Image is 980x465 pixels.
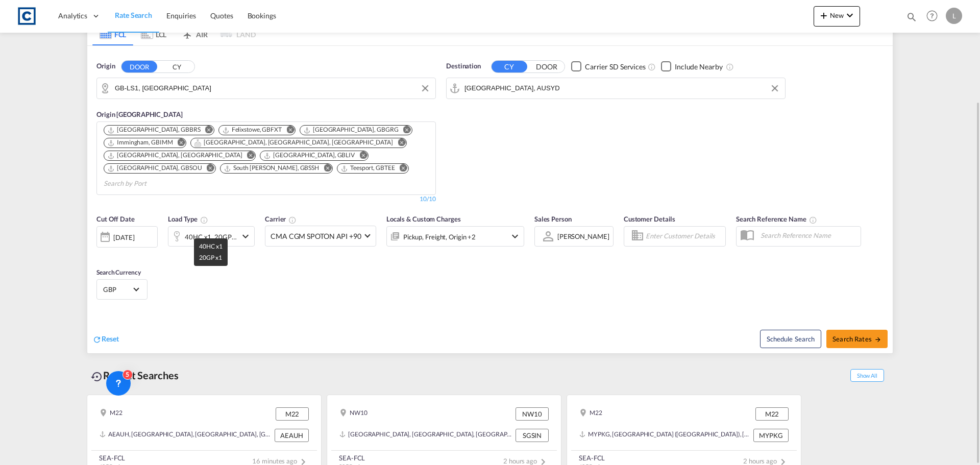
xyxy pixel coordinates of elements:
div: Press delete to remove this chip. [303,126,401,134]
div: L [946,8,962,24]
span: Analytics [58,11,87,21]
div: Include Nearby [675,62,723,72]
input: Enter Customer Details [646,229,722,244]
div: MYPKG [753,429,789,442]
div: SEA-FCL [339,453,365,462]
md-select: Sales Person: Lauren Prentice [556,229,610,243]
md-tab-item: FCL [92,23,133,45]
md-icon: Unchecked: Search for CY (Container Yard) services for all selected carriers.Checked : Search for... [648,63,656,71]
div: Recent Searches [87,364,183,387]
span: Customer Details [624,215,675,223]
span: Help [923,7,941,25]
div: [DATE] [113,233,134,242]
button: Remove [317,164,332,174]
md-tab-item: AIR [174,23,215,45]
div: Press delete to remove this chip. [107,164,204,173]
div: SGSIN, Singapore, Singapore, South East Asia, Asia Pacific [339,429,513,442]
md-tab-item: LCL [133,23,174,45]
input: Search by Door [115,81,430,96]
span: Bookings [248,11,276,20]
div: Felixstowe, GBFXT [222,126,282,134]
button: icon-plus 400-fgNewicon-chevron-down [814,6,860,27]
span: Cut Off Date [96,215,135,223]
span: Rate Search [115,11,152,19]
div: M22 [276,407,309,421]
span: Origin [96,61,115,71]
button: Remove [280,126,295,136]
button: Remove [240,151,255,161]
div: Pickup Freight Origin Origin Custom Factory Stuffing [403,230,476,244]
md-icon: Your search will be saved by the below given name [809,216,817,224]
span: Search Currency [96,268,141,276]
span: GBP [103,285,132,294]
div: Southampton, GBSOU [107,164,202,173]
div: SEA-FCL [579,453,605,462]
div: Grangemouth, GBGRG [303,126,399,134]
span: 2 hours ago [743,457,789,465]
div: Press delete to remove this chip. [222,126,284,134]
button: Clear Input [418,81,433,96]
span: New [818,11,856,19]
button: Remove [397,126,412,136]
span: 16 minutes ago [252,457,309,465]
button: Search Ratesicon-arrow-right [826,330,888,348]
div: Bristol, GBBRS [107,126,201,134]
span: Locals & Custom Charges [386,215,461,223]
div: AEAUH, Abu Dhabi, United Arab Emirates, Middle East, Middle East [100,429,272,442]
div: 40HC x1 20GP x1 [185,230,237,244]
div: M22 [100,407,122,421]
div: Help [923,7,946,26]
span: Search Reference Name [736,215,817,223]
div: 40HC x1 20GP x1icon-chevron-down [168,226,255,247]
span: CMA CGM SPOTON API +90 [271,231,361,241]
span: Quotes [210,11,233,20]
div: icon-refreshReset [92,334,119,345]
div: NW10 [339,407,367,421]
md-icon: icon-plus 400-fg [818,9,830,21]
md-chips-wrap: Chips container. Use arrow keys to select chips. [102,122,430,192]
div: Press delete to remove this chip. [194,138,395,147]
md-icon: icon-chevron-down [239,230,252,242]
img: 1fdb9190129311efbfaf67cbb4249bed.jpeg [15,5,38,28]
input: Chips input. [104,176,201,192]
div: Pickup Freight Origin Origin Custom Factory Stuffingicon-chevron-down [386,226,524,247]
span: Reset [102,334,119,343]
md-icon: icon-chevron-down [844,9,856,21]
div: Long Hanborough, OXF, GBLGB [194,138,393,147]
span: Sales Person [534,215,572,223]
button: Remove [393,164,408,174]
span: Show All [850,369,884,382]
div: MYPKG, Port Klang (Pelabuhan Klang), Malaysia, South East Asia, Asia Pacific [579,429,751,442]
md-input-container: GB-LS1, Leeds [97,78,435,99]
md-icon: icon-magnify [906,11,917,22]
button: DOOR [121,61,157,72]
span: Destination [446,61,481,71]
div: Carrier SD Services [585,62,646,72]
div: 10/10 [420,195,436,204]
md-icon: Unchecked: Ignores neighbouring ports when fetching rates.Checked : Includes neighbouring ports w... [726,63,734,71]
span: Origin [GEOGRAPHIC_DATA] [96,110,183,118]
div: M22 [579,407,602,421]
div: Origin DOOR CY GB-LS1, LeedsOrigin [GEOGRAPHIC_DATA] Chips container. Use arrow keys to select ch... [87,46,893,353]
md-icon: icon-backup-restore [91,371,103,383]
md-icon: icon-arrow-right [874,336,881,343]
div: SGSIN [516,429,549,442]
input: Search by Port [464,81,780,96]
md-checkbox: Checkbox No Ink [571,61,646,72]
div: [DATE] [96,226,158,248]
button: DOOR [529,61,565,72]
div: NW10 [516,407,549,421]
button: CY [492,61,527,72]
button: Remove [353,151,368,161]
div: Press delete to remove this chip. [107,151,244,160]
button: Remove [199,126,214,136]
div: Press delete to remove this chip. [107,138,175,147]
button: CY [159,61,194,72]
div: Press delete to remove this chip. [263,151,357,160]
md-select: Select Currency: £ GBPUnited Kingdom Pound [102,282,142,297]
div: South Shields, GBSSH [224,164,319,173]
md-icon: icon-information-outline [200,216,208,224]
md-icon: The selected Trucker/Carrierwill be displayed in the rate results If the rates are from another f... [288,216,297,224]
md-datepicker: Select [96,246,104,260]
